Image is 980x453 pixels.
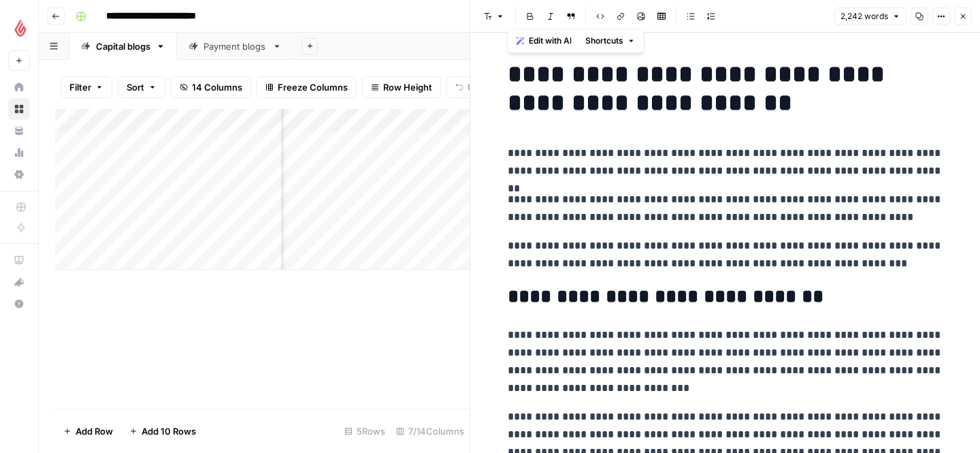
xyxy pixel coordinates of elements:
[391,420,470,442] div: 7/14 Columns
[834,7,906,25] button: 2,242 words
[142,424,196,438] span: Add 10 Rows
[171,76,251,98] button: 14 Columns
[127,80,144,94] span: Sort
[121,420,204,442] button: Add 10 Rows
[8,76,30,98] a: Home
[118,76,165,98] button: Sort
[529,35,572,47] span: Edit with AI
[8,11,30,45] button: Workspace: Lightspeed
[61,76,112,98] button: Filter
[8,271,30,293] button: What's new?
[69,80,91,94] span: Filter
[257,76,357,98] button: Freeze Columns
[69,33,177,60] a: Capital blogs
[55,420,121,442] button: Add Row
[840,10,888,22] span: 2,242 words
[8,163,30,185] a: Settings
[8,16,33,40] img: Lightspeed Logo
[76,424,113,438] span: Add Row
[8,98,30,120] a: Browse
[511,32,577,50] button: Edit with AI
[580,32,641,50] button: Shortcuts
[446,76,500,98] button: Undo
[8,142,30,163] a: Usage
[585,35,623,47] span: Shortcuts
[339,420,391,442] div: 5 Rows
[203,40,267,53] div: Payment blogs
[192,80,242,94] span: 14 Columns
[8,249,30,271] a: AirOps Academy
[362,76,441,98] button: Row Height
[383,80,432,94] span: Row Height
[8,120,30,142] a: Your Data
[96,40,150,53] div: Capital blogs
[278,80,348,94] span: Freeze Columns
[177,33,293,60] a: Payment blogs
[9,272,29,292] div: What's new?
[8,293,30,315] button: Help + Support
